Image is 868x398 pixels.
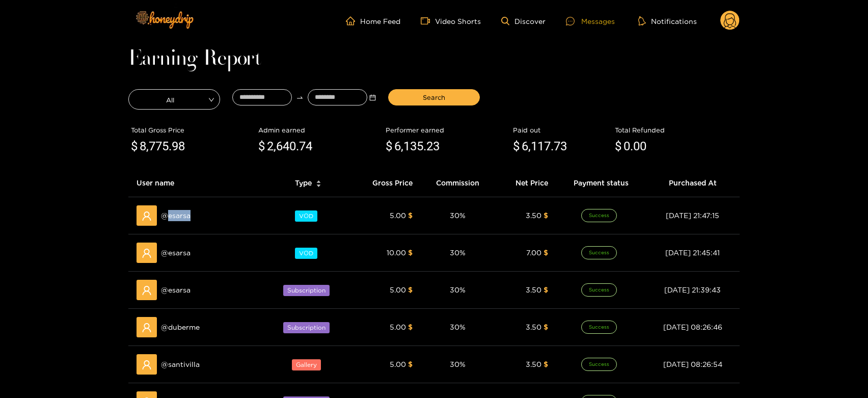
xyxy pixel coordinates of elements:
[556,169,645,197] th: Payment status
[450,211,466,219] span: 30 %
[386,125,508,135] div: Performer earned
[295,210,317,222] span: VOD
[581,358,617,371] span: Success
[526,360,541,368] span: 3.50
[128,52,740,66] h1: Earning Report
[161,284,191,296] span: @ esarsa
[663,323,722,331] span: [DATE] 08:26:46
[544,286,548,294] span: $
[142,323,152,333] span: user
[450,249,466,256] span: 30 %
[387,249,406,256] span: 10.00
[408,286,413,294] span: $
[421,16,481,25] a: Video Shorts
[388,89,480,105] button: Search
[390,360,406,368] span: 5.00
[267,139,296,153] span: 2,640
[295,177,312,189] span: Type
[128,169,266,197] th: User name
[526,211,541,219] span: 3.50
[501,17,546,25] a: Discover
[421,169,495,197] th: Commission
[131,125,253,135] div: Total Gross Price
[346,16,360,25] span: home
[581,209,617,222] span: Success
[386,137,392,156] span: $
[566,15,615,27] div: Messages
[350,169,421,197] th: Gross Price
[513,125,610,135] div: Paid out
[615,125,737,135] div: Total Refunded
[142,360,152,370] span: user
[423,139,440,153] span: .23
[664,286,721,294] span: [DATE] 21:39:43
[615,137,621,156] span: $
[408,211,413,219] span: $
[296,94,304,101] span: to
[513,137,520,156] span: $
[129,92,220,107] span: All
[663,360,722,368] span: [DATE] 08:26:54
[522,139,551,153] span: 6,117
[581,321,617,334] span: Success
[346,16,400,25] a: Home Feed
[390,211,406,219] span: 5.00
[551,139,567,153] span: .73
[408,249,413,256] span: $
[450,360,466,368] span: 30 %
[316,179,321,184] span: caret-up
[423,92,445,102] span: Search
[526,323,541,331] span: 3.50
[390,323,406,331] span: 5.00
[635,16,700,26] button: Notifications
[131,137,138,156] span: $
[544,360,548,368] span: $
[526,286,541,294] span: 3.50
[316,183,321,189] span: caret-down
[421,16,435,25] span: video-camera
[645,169,740,197] th: Purchased At
[623,139,630,153] span: 0
[258,125,381,135] div: Admin earned
[161,247,191,258] span: @ esarsa
[408,323,413,331] span: $
[450,323,466,331] span: 30 %
[526,249,541,256] span: 7.00
[283,322,330,333] span: Subscription
[140,139,169,153] span: 8,775
[161,210,191,221] span: @ esarsa
[581,283,617,297] span: Success
[495,169,556,197] th: Net Price
[544,211,548,219] span: $
[390,286,406,294] span: 5.00
[169,139,185,153] span: .98
[666,211,719,219] span: [DATE] 21:47:15
[296,139,312,153] span: .74
[161,359,200,370] span: @ santivilla
[142,248,152,258] span: user
[544,249,548,256] span: $
[161,322,200,333] span: @ duberme
[295,248,317,259] span: VOD
[408,360,413,368] span: $
[283,285,330,296] span: Subscription
[581,246,617,259] span: Success
[142,285,152,296] span: user
[450,286,466,294] span: 30 %
[142,211,152,221] span: user
[394,139,423,153] span: 6,135
[258,137,265,156] span: $
[544,323,548,331] span: $
[630,139,646,153] span: .00
[292,359,321,370] span: Gallery
[665,249,720,256] span: [DATE] 21:45:41
[296,94,304,101] span: swap-right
